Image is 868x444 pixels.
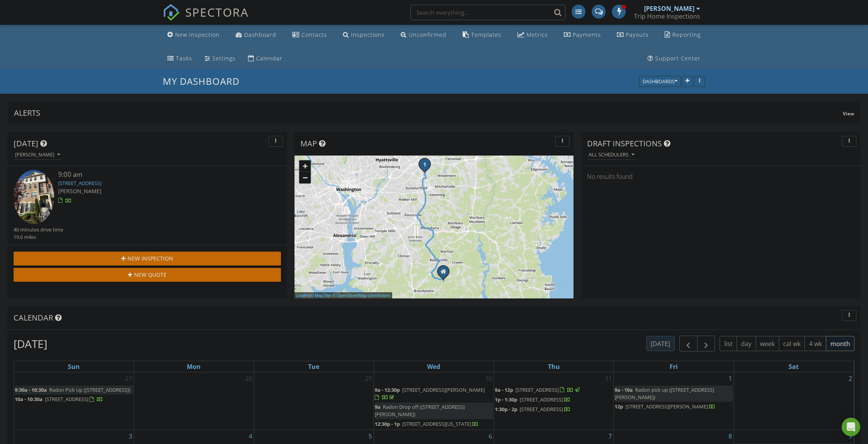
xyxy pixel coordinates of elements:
i: 1 [423,162,426,168]
a: Go to August 5, 2025 [367,430,374,442]
button: New Inspection [14,252,281,266]
a: Go to August 6, 2025 [487,430,494,442]
button: cal wk [779,336,805,351]
button: Next month [697,336,715,351]
img: 9361982%2Fcover_photos%2FNxxLfEVWpYxi2cvVxGIq%2Fsmall.jpg [14,170,54,224]
span: Map [300,138,317,149]
a: Go to August 4, 2025 [247,430,254,442]
a: Go to August 3, 2025 [127,430,134,442]
div: Contacts [301,31,327,38]
span: New Quote [134,271,167,279]
a: 1p - 1:30p [STREET_ADDRESS] [495,396,570,403]
td: Go to August 2, 2025 [734,372,854,430]
a: Tasks [164,51,195,66]
a: Friday [668,361,679,372]
div: 19.6 miles [14,233,63,241]
a: 12:30p - 1p [STREET_ADDRESS][US_STATE] [375,420,493,429]
a: Sunday [66,361,81,372]
a: 12p [STREET_ADDRESS][PERSON_NAME] [615,403,715,410]
div: All schedulers [589,152,634,158]
span: 9:30a - 10:30a [15,386,47,393]
a: Reporting [661,28,704,42]
span: [STREET_ADDRESS][PERSON_NAME] [625,403,708,410]
span: 12p [615,403,623,410]
span: New Inspection [127,254,173,262]
div: Unconfirmed [409,31,446,38]
a: Thursday [546,361,561,372]
div: Alerts [14,108,843,118]
button: All schedulers [587,150,636,160]
div: Payments [573,31,601,38]
div: [PERSON_NAME] [644,5,694,12]
button: day [737,336,756,351]
a: 10a - 10:30a [STREET_ADDRESS] [15,396,103,403]
a: 1:30p - 2p [STREET_ADDRESS] [495,406,570,413]
a: Contacts [289,28,330,42]
a: SPECTORA [163,10,249,27]
span: 10a - 10:30a [15,396,43,403]
a: Leaflet [296,293,309,298]
div: 12121 Cross Rd Trail, Brandywine MD 20613 [443,271,448,276]
button: 4 wk [804,336,826,351]
span: Calendar [14,312,53,323]
div: 40 minutes drive time [14,226,63,233]
td: Go to July 29, 2025 [254,372,374,430]
a: Unconfirmed [398,28,449,42]
a: © MapTiler [310,293,331,298]
a: New Inspection [164,28,223,42]
span: 9a - 10a [615,386,633,393]
td: Go to July 30, 2025 [374,372,494,430]
td: Go to July 28, 2025 [134,372,254,430]
a: Go to August 2, 2025 [847,372,854,385]
div: Dashboard [244,31,276,38]
a: 12p [STREET_ADDRESS][PERSON_NAME] [615,402,733,411]
td: Go to July 31, 2025 [494,372,614,430]
a: Calendar [245,51,286,66]
div: 9405 Geaton Park Pl, Glenarden, MD 20706 [425,164,429,169]
a: Monday [185,361,202,372]
span: 9a - 12:30p [375,386,400,393]
div: | [294,292,392,299]
div: Calendar [256,55,282,62]
a: 9:00 am [STREET_ADDRESS] [PERSON_NAME] 40 minutes drive time 19.6 miles [14,170,281,241]
span: [PERSON_NAME] [58,187,102,195]
div: Reporting [672,31,701,38]
img: The Best Home Inspection Software - Spectora [163,4,180,21]
a: Payments [561,28,604,42]
a: Tuesday [307,361,321,372]
span: [DATE] [14,138,38,149]
div: Templates [471,31,501,38]
a: Go to August 8, 2025 [727,430,734,442]
button: [DATE] [646,336,675,351]
a: Go to August 7, 2025 [607,430,613,442]
a: Templates [460,28,505,42]
button: [PERSON_NAME] [14,150,62,160]
div: Open Intercom Messenger [842,418,860,436]
a: 12:30p - 1p [STREET_ADDRESS][US_STATE] [375,420,479,427]
a: 1p - 1:30p [STREET_ADDRESS] [495,395,613,405]
td: Go to July 27, 2025 [14,372,134,430]
span: 12:30p - 1p [375,420,400,427]
a: 1:30p - 2p [STREET_ADDRESS] [495,405,613,414]
button: month [826,336,854,351]
span: 9a - 12p [495,386,513,393]
a: Saturday [787,361,800,372]
button: Previous month [679,336,697,351]
a: Metrics [514,28,551,42]
span: Radon Pick Up ([STREET_ADDRESS]) [49,386,130,393]
a: 9a - 12:30p [STREET_ADDRESS][PERSON_NAME] [375,386,485,401]
span: 1p - 1:30p [495,396,517,403]
div: Payouts [626,31,649,38]
a: Payouts [614,28,652,42]
td: Go to August 1, 2025 [614,372,734,430]
div: Dashboards [642,79,677,84]
a: Go to July 28, 2025 [244,372,254,385]
div: Settings [212,55,236,62]
button: New Quote [14,268,281,282]
a: Support Center [644,51,704,66]
span: [STREET_ADDRESS] [520,406,563,413]
a: Inspections [340,28,388,42]
input: Search everything... [410,5,565,20]
span: [STREET_ADDRESS][PERSON_NAME] [402,386,485,393]
div: Trip Home Inspections [634,12,700,20]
